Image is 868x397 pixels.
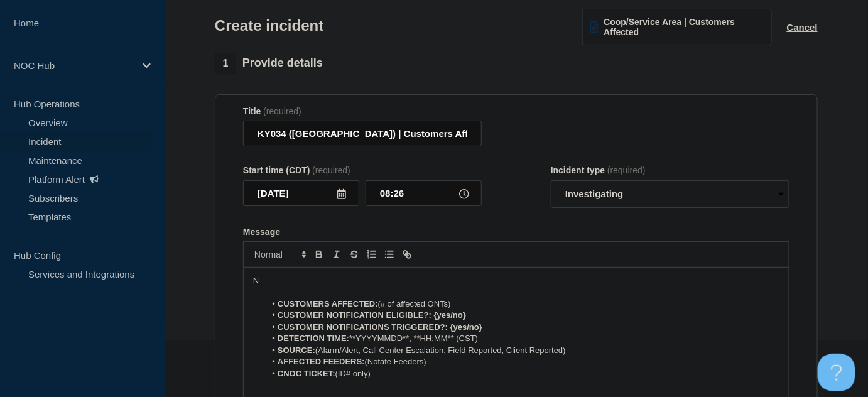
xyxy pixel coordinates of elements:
span: (required) [312,165,350,175]
div: Title [243,106,482,116]
strong: SOURCE: [278,345,315,355]
strong: CUSTOMER NOTIFICATIONS TRIGGERED?: {yes/no} [278,322,482,332]
div: Provide details [215,53,323,74]
span: Coop/Service Area | Customers Affected [604,17,763,37]
p: NOC Hub [14,60,134,71]
iframe: Help Scout Beacon - Open [818,354,855,391]
button: Toggle bulleted list [381,247,398,262]
div: Incident type [551,165,789,175]
span: (required) [263,106,301,116]
strong: CNOC TICKET: [278,369,335,378]
span: 1 [215,53,236,74]
li: (# of affected ONTs) [266,298,780,310]
button: Toggle link [398,247,416,262]
select: Incident type [551,180,789,208]
button: Toggle italic text [328,247,345,262]
button: Toggle bold text [310,247,328,262]
strong: DETECTION TIME: [278,334,349,343]
div: Message [243,227,789,237]
p: N [253,275,779,286]
input: YYYY-MM-DD [243,180,359,206]
li: (Alarm/Alert, Call Center Escalation, Field Reported, Client Reported) [266,345,780,356]
span: Font size [249,247,310,262]
div: Start time (CDT) [243,165,482,175]
button: Toggle ordered list [363,247,381,262]
strong: AFFECTED FEEDERS: [278,357,365,366]
input: HH:MM [366,180,482,206]
li: (Notate Feeders) [266,356,780,367]
strong: CUSTOMER NOTIFICATION ELIGIBLE?: {yes/no} [278,310,466,320]
img: template icon [590,21,599,33]
button: Toggle strikethrough text [345,247,363,262]
button: Cancel [787,22,818,33]
span: (required) [607,165,646,175]
strong: CUSTOMERS AFFECTED: [278,299,378,308]
li: (ID# only) [266,368,780,379]
input: Title [243,121,482,146]
h1: Create incident [215,17,323,35]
